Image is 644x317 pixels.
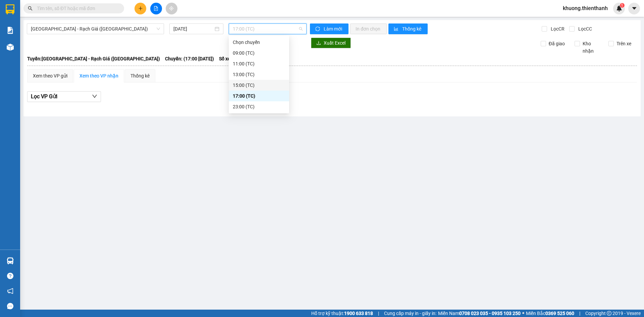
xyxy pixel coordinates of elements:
span: | [378,310,379,317]
span: Hỗ trợ kỹ thuật: [311,310,373,317]
strong: 0369 525 060 [545,311,574,316]
button: caret-down [628,3,640,14]
div: Chọn chuyến [229,37,289,48]
span: plus [138,6,143,11]
span: 17:00 (TC) [233,24,303,34]
img: solution-icon [7,27,14,34]
img: icon-new-feature [616,5,622,11]
button: bar-chartThống kê [388,23,428,34]
span: down [92,94,97,99]
span: copyright [607,311,611,316]
span: search [28,6,33,11]
button: file-add [150,3,162,14]
span: message [7,303,13,309]
strong: 1900 633 818 [344,311,373,316]
span: file-add [154,6,158,11]
span: Kho nhận [580,40,603,55]
div: 09:00 (TC) [233,49,285,57]
img: logo-vxr [6,4,14,14]
span: khuong.thienthanh [557,4,613,12]
sup: 1 [620,3,625,8]
span: download [316,41,321,46]
div: 15:00 (TC) [233,82,285,89]
span: Miền Nam [438,310,521,317]
span: Lọc CC [576,25,593,33]
span: Trên xe [614,40,634,47]
span: Sài Gòn - Rạch Giá (Hàng Hoá) [31,24,160,34]
span: ⚪️ [522,312,524,315]
span: Xuất Excel [324,39,345,47]
strong: 0708 023 035 - 0935 103 250 [459,311,521,316]
img: warehouse-icon [7,44,14,51]
input: 13/08/2025 [173,25,213,33]
span: Lọc VP Gửi [31,92,57,101]
span: 1 [621,3,623,8]
button: Lọc VP Gửi [27,91,101,102]
img: warehouse-icon [7,257,14,264]
div: 17:00 (TC) [233,92,285,100]
div: Xem theo VP nhận [79,72,118,80]
span: Lọc CR [548,25,566,33]
button: plus [135,3,146,14]
span: bar-chart [394,27,399,32]
span: Đã giao [546,40,568,47]
button: aim [166,3,177,14]
b: Tuyến: [GEOGRAPHIC_DATA] - Rạch Giá ([GEOGRAPHIC_DATA]) [27,56,160,61]
span: caret-down [631,5,637,11]
div: 11:00 (TC) [233,60,285,67]
span: Miền Bắc [526,310,574,317]
span: sync [315,27,321,32]
span: | [579,310,580,317]
div: 23:00 (TC) [233,103,285,110]
span: Số xe: [219,55,232,62]
span: Cung cấp máy in - giấy in: [384,310,436,317]
div: Thống kê [130,72,150,80]
button: downloadXuất Excel [311,38,351,48]
div: Xem theo VP gửi [33,72,67,80]
span: Chuyến: (17:00 [DATE]) [165,55,214,62]
button: syncLàm mới [310,23,348,34]
div: 13:00 (TC) [233,71,285,78]
span: question-circle [7,273,13,279]
span: notification [7,288,13,294]
span: aim [169,6,174,11]
div: Chọn chuyến [233,39,285,46]
span: Thống kê [402,25,422,33]
button: In đơn chọn [350,23,387,34]
span: Làm mới [324,25,343,33]
input: Tìm tên, số ĐT hoặc mã đơn [37,5,116,12]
